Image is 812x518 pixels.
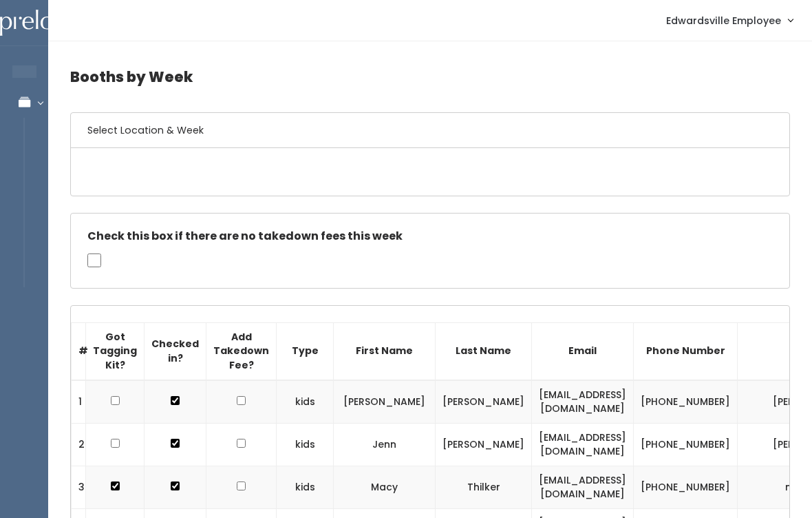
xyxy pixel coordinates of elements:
td: Macy [334,466,436,508]
td: kids [277,380,334,424]
td: [EMAIL_ADDRESS][DOMAIN_NAME] [532,380,634,424]
th: Email [532,322,634,380]
td: kids [277,466,334,508]
th: Checked in? [145,322,206,380]
td: [PHONE_NUMBER] [634,380,738,424]
th: Got Tagging Kit? [86,322,145,380]
h4: Booths by Week [70,58,790,96]
td: [EMAIL_ADDRESS][DOMAIN_NAME] [532,466,634,508]
td: [PERSON_NAME] [334,380,436,424]
td: [PHONE_NUMBER] [634,466,738,508]
th: # [72,322,86,380]
td: [PERSON_NAME] [436,380,532,424]
td: [PERSON_NAME] [436,423,532,466]
td: Jenn [334,423,436,466]
th: Last Name [436,322,532,380]
h6: Select Location & Week [71,113,789,148]
td: [EMAIL_ADDRESS][DOMAIN_NAME] [532,423,634,466]
span: Edwardsville Employee [666,13,781,28]
th: Type [277,322,334,380]
td: 1 [72,380,86,424]
h5: Check this box if there are no takedown fees this week [87,230,773,242]
th: First Name [334,322,436,380]
td: [PHONE_NUMBER] [634,423,738,466]
td: 2 [72,423,86,466]
th: Phone Number [634,322,738,380]
td: Thilker [436,466,532,508]
td: 3 [72,466,86,508]
th: Add Takedown Fee? [206,322,277,380]
a: Edwardsville Employee [652,6,806,35]
td: kids [277,423,334,466]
